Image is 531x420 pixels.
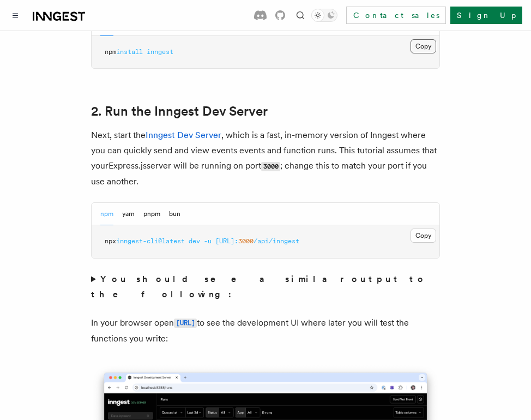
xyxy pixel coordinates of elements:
button: Toggle navigation [9,9,22,22]
p: In your browser open to see the development UI where later you will test the functions you write: [91,315,440,346]
button: Copy [411,39,436,53]
a: Inngest Dev Server [146,130,221,140]
code: 3000 [261,162,280,171]
code: [URL] [174,319,197,328]
button: pnpm [143,203,160,225]
span: dev [189,237,200,245]
button: Toggle dark mode [311,9,337,22]
span: install [116,48,143,56]
button: npm [100,203,113,225]
span: 3000 [238,237,254,245]
button: Copy [411,229,436,243]
a: [URL] [174,317,197,328]
a: Sign Up [450,7,522,24]
button: Find something... [294,9,307,22]
a: Contact sales [346,7,446,24]
span: npx [105,237,116,245]
button: bun [169,203,180,225]
span: -u [204,237,212,245]
span: /api/inngest [254,237,299,245]
strong: You should see a similar output to the following: [91,274,426,299]
a: 2. Run the Inngest Dev Server [91,104,268,119]
summary: You should see a similar output to the following: [91,272,440,302]
p: Next, start the , which is a fast, in-memory version of Inngest where you can quickly send and vi... [91,128,440,189]
span: npm [105,48,116,56]
button: yarn [122,203,135,225]
span: inngest [147,48,173,56]
span: [URL]: [215,237,238,245]
span: inngest-cli@latest [116,237,185,245]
